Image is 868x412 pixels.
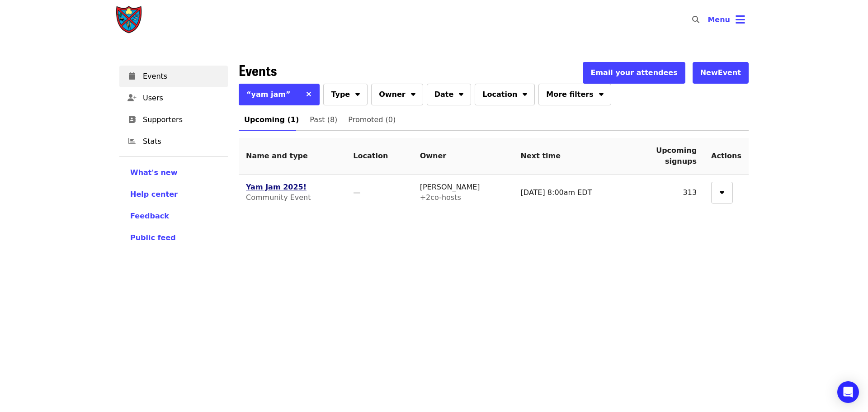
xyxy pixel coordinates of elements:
span: Past (8) [310,114,337,126]
a: Events [119,66,228,87]
span: Date [434,89,454,100]
a: Feedback [130,211,217,222]
td: [PERSON_NAME] [413,175,514,211]
span: Upcoming signups [656,146,697,166]
a: Users [119,87,228,109]
span: What's new [130,168,178,177]
button: “yam jam” [239,84,298,105]
td: [DATE] 8:00am EDT [514,175,630,211]
span: Users [143,93,221,104]
a: Supporters [119,109,228,131]
i: sort-down icon [355,89,360,97]
span: Menu [708,15,730,24]
button: More filters [538,84,611,105]
a: Upcoming (1) [239,109,304,131]
span: Promoted (0) [348,114,396,126]
input: Search [705,9,712,31]
i: address-book icon [128,115,136,124]
i: sort-down icon [599,89,604,97]
span: Type [331,89,350,100]
button: Owner [371,84,423,105]
i: user-plus icon [127,94,137,102]
button: Location [475,84,535,105]
div: + 2 co-host s [420,193,506,203]
span: Upcoming (1) [244,114,299,126]
span: More filters [546,89,593,100]
button: Type [323,84,368,105]
div: — [353,188,405,198]
span: Events [239,59,277,81]
span: Location [482,89,517,100]
i: times icon [306,90,311,99]
i: sort-down icon [523,89,527,97]
th: Actions [704,138,749,175]
div: 313 [637,188,697,198]
span: Public feed [130,233,176,242]
i: sort-down icon [411,89,415,97]
button: NewEvent [693,62,749,84]
button: Date [427,84,472,105]
a: Help center [130,189,217,200]
span: Owner [379,89,406,100]
a: Yam Jam 2025! [246,183,307,191]
a: Stats [119,131,228,152]
th: Owner [413,138,514,175]
span: Supporters [143,114,221,125]
a: Past (8) [304,109,343,131]
i: sort-down icon [459,89,463,97]
button: Email your attendees [583,62,685,84]
span: Stats [143,136,221,147]
div: Open Intercom Messenger [837,381,859,403]
span: Community Event [246,193,311,202]
i: chart-bar icon [128,137,136,146]
img: Society of St. Andrew - Home [116,5,143,34]
a: Public feed [130,232,217,243]
a: Promoted (0) [343,109,401,131]
span: Events [143,71,221,82]
th: Location [346,138,412,175]
a: What's new [130,167,217,178]
i: bars icon [736,13,745,26]
span: Help center [130,190,178,199]
button: Toggle account menu [700,9,752,31]
th: Next time [514,138,630,175]
i: calendar icon [129,72,135,81]
span: Feedback [130,212,169,220]
i: sort-down icon [720,187,724,195]
th: Name and type [239,138,346,175]
i: search icon [692,15,699,24]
